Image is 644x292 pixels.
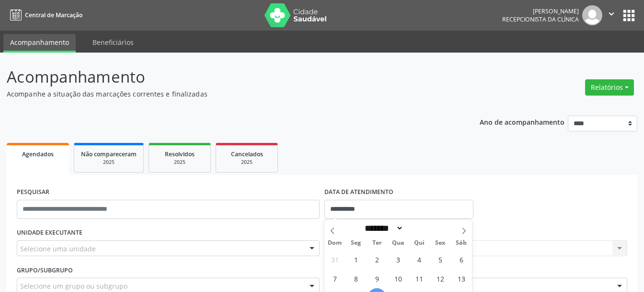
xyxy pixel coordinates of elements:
[409,240,430,246] span: Qui
[156,159,204,166] div: 2025
[3,34,76,53] a: Acompanhamento
[20,281,127,291] span: Selecione um grupo ou subgrupo
[502,7,579,15] div: [PERSON_NAME]
[582,5,602,25] img: img
[502,15,579,23] span: Recepcionista da clínica
[345,240,367,246] span: Seg
[17,185,49,200] label: PESQUISAR
[324,240,345,246] span: Dom
[452,269,471,288] span: Setembro 13, 2025
[410,250,428,269] span: Setembro 4, 2025
[431,250,449,269] span: Setembro 5, 2025
[81,159,137,166] div: 2025
[325,269,344,288] span: Setembro 7, 2025
[388,240,409,246] span: Qua
[410,269,428,288] span: Setembro 11, 2025
[602,5,621,25] button: 
[7,89,448,99] p: Acompanhe a situação das marcações correntes e finalizadas
[7,65,448,89] p: Acompanhamento
[324,185,393,200] label: DATA DE ATENDIMENTO
[368,250,386,269] span: Setembro 2, 2025
[431,269,449,288] span: Setembro 12, 2025
[325,250,344,269] span: Agosto 31, 2025
[452,250,471,269] span: Setembro 6, 2025
[22,150,54,158] span: Agendados
[389,250,407,269] span: Setembro 3, 2025
[367,240,388,246] span: Ter
[165,150,195,158] span: Resolvidos
[20,244,96,254] span: Selecione uma unidade
[346,269,365,288] span: Setembro 8, 2025
[621,7,637,24] button: apps
[17,263,73,278] label: Grupo/Subgrupo
[17,226,82,240] label: UNIDADE EXECUTANTE
[346,250,365,269] span: Setembro 1, 2025
[25,11,82,19] span: Central de Marcação
[368,269,386,288] span: Setembro 9, 2025
[389,269,407,288] span: Setembro 10, 2025
[361,223,403,233] select: Month
[585,79,634,96] button: Relatórios
[223,159,271,166] div: 2025
[231,150,263,158] span: Cancelados
[480,116,564,128] p: Ano de acompanhamento
[86,34,140,51] a: Beneficiários
[403,223,435,233] input: Year
[7,7,82,23] a: Central de Marcação
[451,240,472,246] span: Sáb
[606,9,617,19] i: 
[81,150,137,158] span: Não compareceram
[430,240,451,246] span: Sex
